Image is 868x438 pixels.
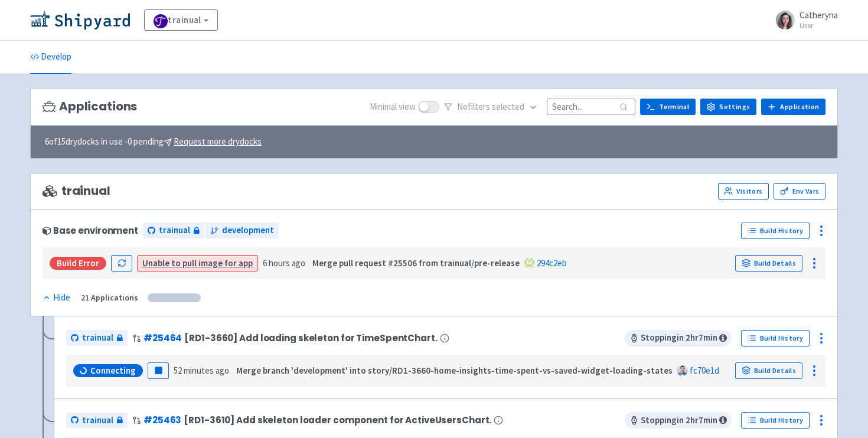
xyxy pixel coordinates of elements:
[263,257,305,269] time: 6 hours ago
[370,100,416,114] span: Minimal view
[82,414,113,427] span: trainual
[690,365,719,376] a: fc70e1d
[769,11,838,30] a: Catheryna User
[800,9,838,21] span: Catheryna
[625,412,732,429] span: Stopping in 2 hr 7 min
[43,184,110,198] span: trainual
[741,330,810,347] a: Build History
[547,99,635,115] input: Search...
[148,362,169,379] button: Pause
[43,100,137,113] h3: Applications
[66,330,128,346] a: trainual
[640,99,696,115] a: Terminal
[741,223,810,239] a: Build History
[90,365,136,377] span: Connecting
[50,257,106,270] div: Build Error
[492,101,524,112] span: selected
[142,257,253,269] a: Unable to pull image for app
[43,291,70,305] div: Hide
[184,333,437,343] span: [RD1-3660] Add loading skeleton for TimeSpentChart.
[45,135,262,149] span: 6 of 15 drydocks in use - 0 pending
[143,223,204,238] a: trainual
[174,136,262,147] u: Request more drydocks
[144,9,218,31] a: trainual
[82,331,113,345] span: trainual
[312,257,520,269] strong: Merge pull request #25506 from trainual/pre-release
[159,224,190,237] span: trainual
[66,413,128,429] a: trainual
[735,255,802,272] a: Build Details
[43,291,71,305] button: Hide
[700,99,756,115] a: Settings
[174,365,229,376] time: 52 minutes ago
[236,365,673,376] strong: Merge branch 'development' into story/RD1-3660-home-insights-time-spent-vs-saved-widget-loading-s...
[184,415,491,425] span: [RD1-3610] Add skeleton loader component for ActiveUsersChart.
[143,414,181,426] a: #25463
[800,22,838,30] small: User
[735,362,802,379] a: Build Details
[625,330,732,347] span: Stopping in 2 hr 7 min
[143,332,182,344] a: #25464
[761,99,825,115] a: Application
[43,225,138,236] div: Base environment
[81,291,138,305] div: 21 Applications
[741,412,810,429] a: Build History
[718,183,769,200] a: Visitors
[537,257,567,269] a: 294c2eb
[30,11,130,30] img: Shipyard logo
[457,100,524,114] span: No filter s
[30,41,71,74] a: Develop
[205,223,279,238] a: development
[774,183,825,200] a: Env Vars
[222,224,274,237] span: development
